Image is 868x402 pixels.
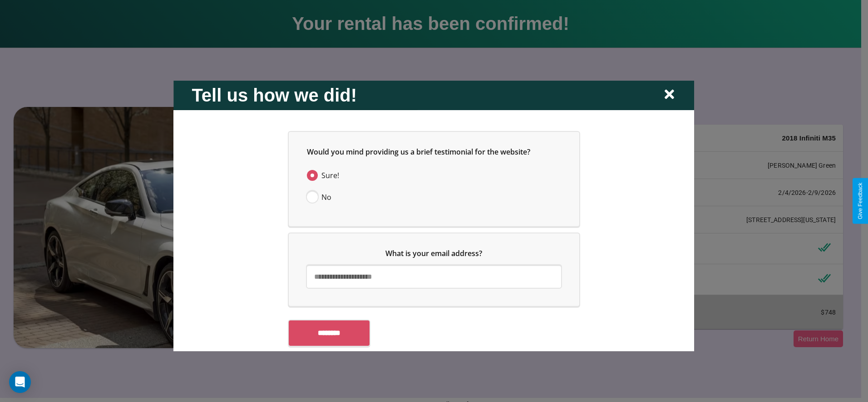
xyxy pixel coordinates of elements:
[9,371,31,393] div: Open Intercom Messenger
[386,248,483,258] span: What is your email address?
[857,183,863,219] div: Give Feedback
[321,191,331,202] span: No
[192,85,357,105] h2: Tell us how we did!
[321,170,339,180] span: Sure!
[307,146,530,156] span: Would you mind providing us a brief testimonial for the website?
